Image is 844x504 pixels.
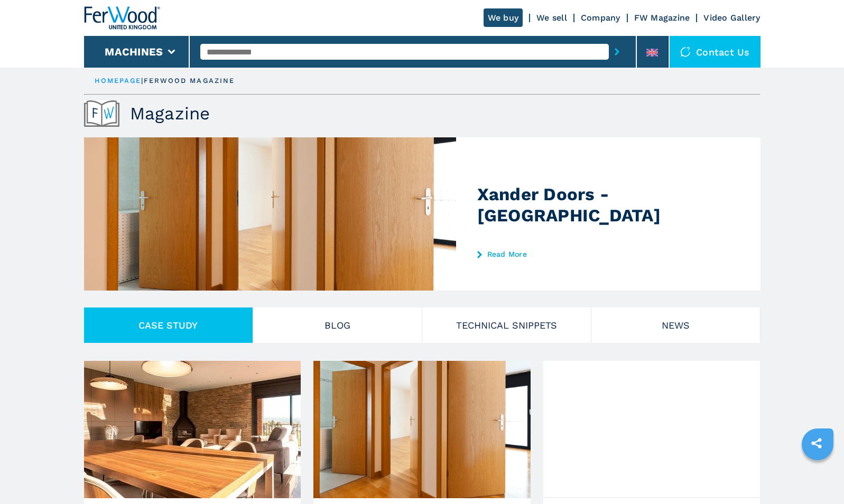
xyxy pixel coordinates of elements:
button: Blog [253,307,422,343]
h1: Magazine [130,103,210,124]
a: Video Gallery [703,13,760,23]
img: Find out the latest news from Ferwood | UK [84,100,119,127]
p: ferwood magazine [144,76,235,86]
img: Contact us [680,46,691,57]
a: Read More [477,250,684,258]
img: TOT FUSTA ESPAIS, S.L. - Manlleu, España [84,361,301,498]
a: We sell [536,13,567,23]
img: Ferwood [84,6,160,30]
iframe: Chat [799,456,836,496]
a: FW Magazine [634,13,690,23]
img: Xander Doors - United Kingdom [313,361,531,498]
span: | [141,77,143,85]
button: submit-button [609,40,625,64]
button: CASE STUDY [84,307,253,343]
button: NEWS [591,307,760,343]
div: Contact us [670,36,760,68]
a: sharethis [803,430,830,456]
button: Machines [105,45,163,58]
button: TECHNICAL SNIPPETS [422,307,591,343]
a: We buy [484,8,523,27]
img: Xander Doors - United Kingdom [84,137,500,291]
a: HOMEPAGE [95,77,142,85]
a: Company [581,13,620,23]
